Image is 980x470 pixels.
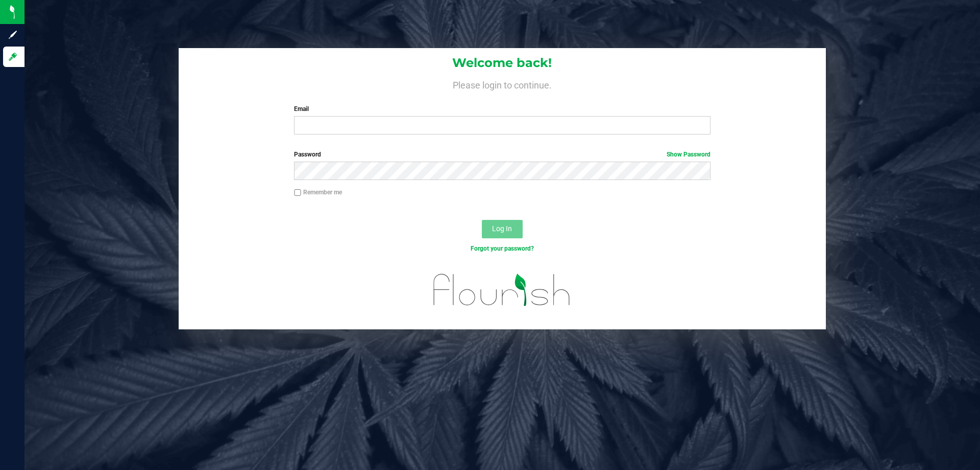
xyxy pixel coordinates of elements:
[421,264,583,316] img: flourish_logo.svg
[482,220,523,238] button: Log In
[8,52,18,62] inline-svg: Log in
[8,30,18,40] inline-svg: Sign up
[294,189,301,196] input: Remember me
[179,78,826,90] h4: Please login to continue.
[492,225,512,233] span: Log In
[294,151,321,158] span: Password
[294,188,342,197] label: Remember me
[667,151,710,158] a: Show Password
[294,104,710,114] label: Email
[179,56,826,70] h1: Welcome back!
[471,245,534,252] a: Forgot your password?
